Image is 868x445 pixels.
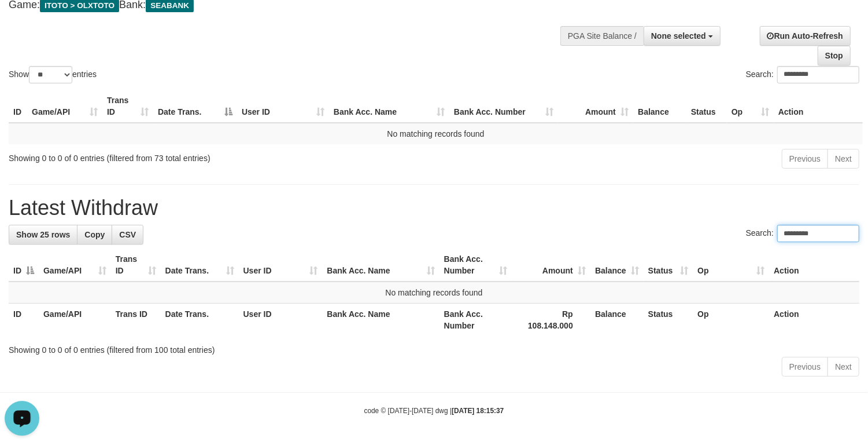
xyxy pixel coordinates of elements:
[9,66,97,83] label: Show entries
[161,249,239,282] th: Date Trans.: activate to sort column ascending
[727,90,774,123] th: Op: activate to sort column ascending
[322,304,439,337] th: Bank Acc. Name
[239,249,323,282] th: User ID: activate to sort column ascending
[29,66,72,83] select: Showentries
[828,149,859,169] a: Next
[746,66,859,83] label: Search:
[590,249,644,282] th: Balance: activate to sort column ascending
[77,225,112,245] a: Copy
[693,304,769,337] th: Op
[161,304,239,337] th: Date Trans.
[39,304,111,337] th: Game/API
[769,304,859,337] th: Action
[364,407,504,415] small: code © [DATE]-[DATE] dwg |
[39,249,111,282] th: Game/API: activate to sort column ascending
[777,225,859,242] input: Search:
[9,340,859,356] div: Showing 0 to 0 of 0 entries (filtered from 100 total entries)
[9,282,859,304] td: No matching records found
[111,304,161,337] th: Trans ID
[774,90,863,123] th: Action
[16,230,70,239] span: Show 25 rows
[9,90,27,123] th: ID
[27,90,102,123] th: Game/API: activate to sort column ascending
[558,90,633,123] th: Amount: activate to sort column ascending
[769,249,859,282] th: Action
[322,249,439,282] th: Bank Acc. Name: activate to sort column ascending
[237,90,329,123] th: User ID: activate to sort column ascending
[153,90,237,123] th: Date Trans.: activate to sort column descending
[686,90,727,123] th: Status
[512,249,590,282] th: Amount: activate to sort column ascending
[828,357,859,377] a: Next
[9,148,353,164] div: Showing 0 to 0 of 0 entries (filtered from 73 total entries)
[644,249,693,282] th: Status: activate to sort column ascending
[329,90,449,123] th: Bank Acc. Name: activate to sort column ascending
[818,46,851,65] a: Stop
[9,304,39,337] th: ID
[633,90,686,123] th: Balance
[590,304,644,337] th: Balance
[760,26,851,46] a: Run Auto-Refresh
[782,149,828,169] a: Previous
[5,5,39,39] button: Open LiveChat chat widget
[452,407,504,415] strong: [DATE] 18:15:37
[111,249,161,282] th: Trans ID: activate to sort column ascending
[119,230,136,239] span: CSV
[9,249,39,282] th: ID: activate to sort column descending
[239,304,323,337] th: User ID
[512,304,590,337] th: Rp 108.148.000
[439,249,512,282] th: Bank Acc. Number: activate to sort column ascending
[693,249,769,282] th: Op: activate to sort column ascending
[746,225,859,242] label: Search:
[439,304,512,337] th: Bank Acc. Number
[560,26,644,46] div: PGA Site Balance /
[9,123,863,144] td: No matching records found
[102,90,153,123] th: Trans ID: activate to sort column ascending
[112,225,143,245] a: CSV
[84,230,105,239] span: Copy
[9,196,859,220] h1: Latest Withdraw
[449,90,558,123] th: Bank Acc. Number: activate to sort column ascending
[777,66,859,83] input: Search:
[651,31,706,41] span: None selected
[782,357,828,377] a: Previous
[644,26,721,46] button: None selected
[9,225,77,245] a: Show 25 rows
[644,304,693,337] th: Status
